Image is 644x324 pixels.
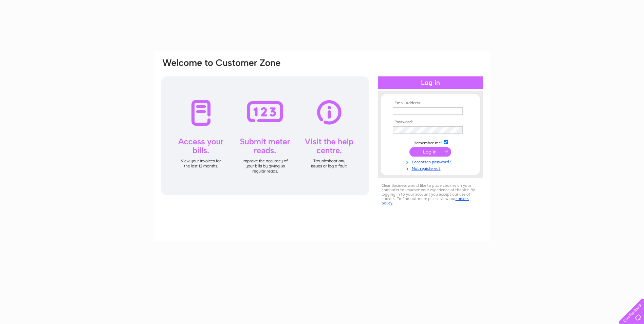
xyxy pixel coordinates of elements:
[378,180,483,209] div: Clear Business would like to place cookies on your computer to improve your experience of the sit...
[382,196,469,205] a: cookies policy
[391,139,470,146] td: Remember me?
[393,165,470,171] a: Not registered?
[409,147,451,157] input: Submit
[391,101,470,106] th: Email Address:
[391,120,470,125] th: Password:
[393,158,470,165] a: Forgotten password?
